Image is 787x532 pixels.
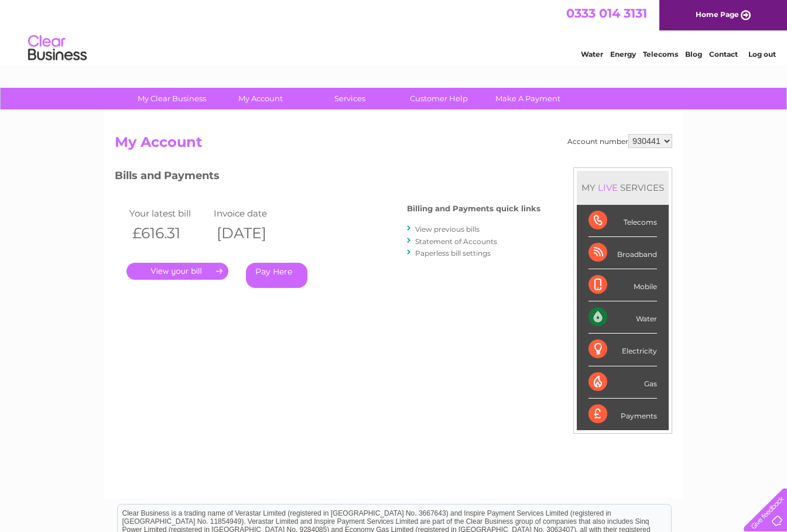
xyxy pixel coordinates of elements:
h2: My Account [115,134,672,156]
a: . [126,263,228,280]
a: My Clear Business [124,88,220,109]
a: 0333 014 3131 [566,6,647,20]
td: Invoice date [211,205,295,221]
div: Gas [588,366,657,399]
td: Your latest bill [126,205,211,221]
a: Services [302,88,398,109]
a: Pay Here [246,263,307,288]
a: Energy [610,50,636,59]
div: Mobile [588,269,657,301]
div: MY SERVICES [577,171,669,204]
div: LIVE [596,182,620,193]
a: My Account [213,88,309,109]
a: Paperless bill settings [415,249,491,258]
img: logo.png [28,30,87,66]
a: Telecoms [643,50,678,59]
th: [DATE] [211,221,295,245]
a: Log out [748,50,776,59]
div: Telecoms [588,205,657,237]
h3: Bills and Payments [115,167,540,188]
div: Clear Business is a trading name of Verastar Limited (registered in [GEOGRAPHIC_DATA] No. 3667643... [118,6,671,57]
div: Electricity [588,334,657,366]
th: £616.31 [126,221,211,245]
a: Contact [709,50,738,59]
div: Broadband [588,237,657,269]
h4: Billing and Payments quick links [407,204,540,213]
a: View previous bills [415,225,480,234]
a: Make A Payment [480,88,576,109]
div: Water [588,301,657,334]
a: Water [581,50,603,59]
a: Blog [685,50,702,59]
a: Customer Help [391,88,487,109]
div: Payments [588,399,657,430]
div: Account number [567,134,672,148]
a: Statement of Accounts [415,237,497,246]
